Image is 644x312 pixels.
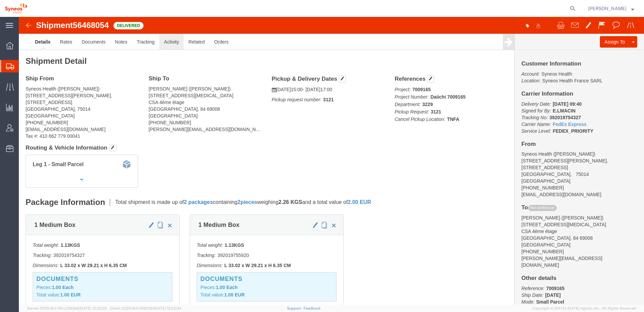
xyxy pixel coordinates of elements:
[588,5,626,12] span: Melissa Gallo
[287,306,304,310] a: Support
[303,306,321,310] a: Feedback
[5,3,27,14] img: logo
[110,306,181,310] span: Client: 2025.16.0-1592391
[532,306,636,311] span: Copyright © [DATE]-[DATE] Agistix Inc., All Rights Reserved
[79,306,107,310] span: [DATE] 12:29:29
[19,17,644,305] iframe: FS Legacy Container
[27,306,107,310] span: Server: 2025.16.0-1ffcc23b9e2
[154,306,181,310] span: [DATE] 12:25:34
[588,4,635,12] button: [PERSON_NAME]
